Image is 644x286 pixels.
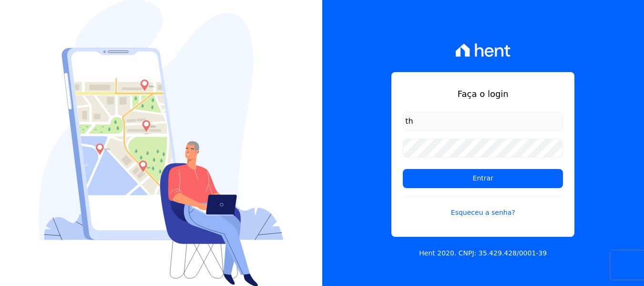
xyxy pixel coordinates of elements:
h1: Faça o login [403,87,563,100]
p: Hent 2020. CNPJ: 35.429.428/0001-39 [419,248,547,258]
a: Esqueceu a senha? [403,196,563,218]
input: Entrar [403,169,563,188]
input: Email [403,112,563,131]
